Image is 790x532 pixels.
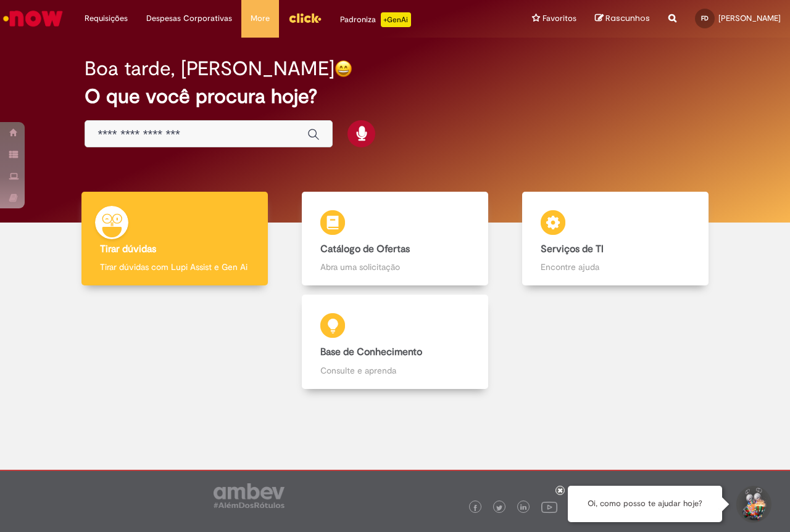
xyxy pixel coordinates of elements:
a: Base de Conhecimento Consulte e aprenda [65,295,725,389]
button: Iniciar Conversa de Suporte [734,486,771,523]
p: Consulte e aprenda [320,364,470,377]
img: logo_footer_youtube.png [541,499,557,515]
p: Tirar dúvidas com Lupi Assist e Gen Ai [100,261,249,273]
b: Base de Conhecimento [320,346,422,358]
div: Oi, como posso te ajudar hoje? [568,486,722,522]
img: ServiceNow [1,6,65,31]
b: Tirar dúvidas [100,243,156,255]
b: Serviços de TI [541,243,604,255]
a: Serviços de TI Encontre ajuda [505,192,725,286]
a: Tirar dúvidas Tirar dúvidas com Lupi Assist e Gen Ai [65,192,285,286]
img: logo_footer_facebook.png [472,505,478,511]
img: logo_footer_ambev_rotulo_gray.png [214,483,285,508]
a: Catálogo de Ofertas Abra uma solicitação [285,192,505,286]
img: logo_footer_linkedin.png [520,504,526,512]
b: Catálogo de Ofertas [320,243,410,255]
h2: Boa tarde, [PERSON_NAME] [85,58,335,80]
p: Abra uma solicitação [320,261,470,273]
p: Encontre ajuda [541,261,690,273]
h2: O que você procura hoje? [85,86,705,107]
img: logo_footer_twitter.png [496,505,502,511]
span: [PERSON_NAME] [718,13,781,23]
